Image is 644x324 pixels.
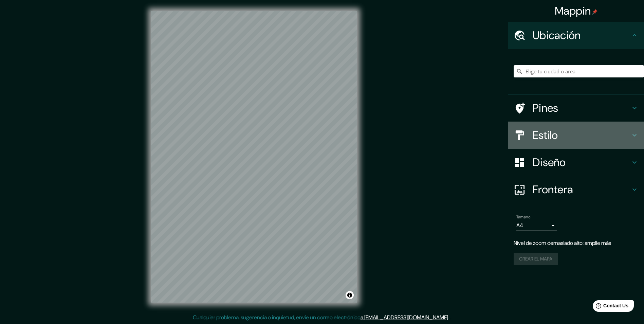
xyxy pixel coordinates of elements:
a: a [EMAIL_ADDRESS][DOMAIN_NAME] [361,314,448,321]
div: Frontera [508,176,644,203]
img: pin-icon.png [592,9,597,15]
p: Nivel de zoom demasiado alto: amplíe más [514,239,639,247]
div: A4 [516,220,557,231]
button: Alternar atribución [346,291,354,299]
h4: Diseño [533,156,630,169]
h4: Estilo [533,128,630,142]
h4: Ubicación [533,29,630,42]
font: Mappin [555,4,591,18]
div: Estilo [508,122,644,149]
h4: Frontera [533,183,630,196]
p: Cualquier problema, sugerencia o inquietud, envíe un correo electrónico . [193,313,449,322]
div: Ubicación [508,22,644,49]
div: . [450,313,452,322]
canvas: Mapa [151,11,357,303]
div: Pines [508,94,644,122]
label: Tamaño [516,214,530,220]
h4: Pines [533,101,630,115]
iframe: Help widget launcher [584,298,637,317]
input: Elige tu ciudad o área [514,65,644,77]
div: . [449,313,450,322]
div: Diseño [508,149,644,176]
